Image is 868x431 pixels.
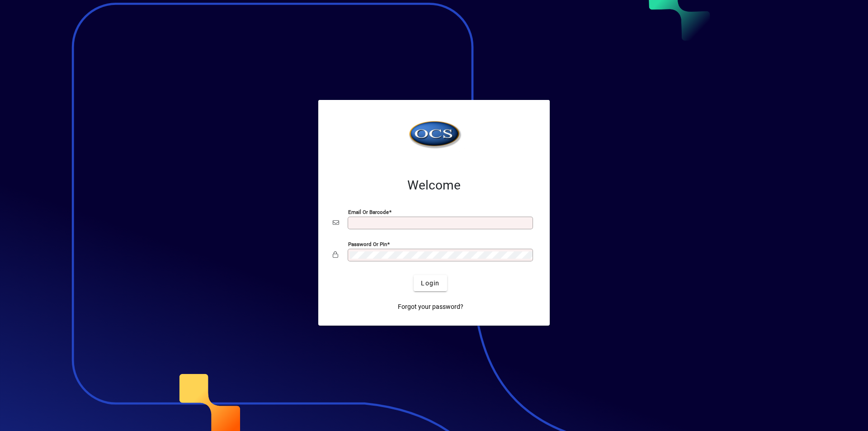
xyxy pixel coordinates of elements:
[333,178,535,193] h2: Welcome
[398,302,463,312] span: Forgot your password?
[421,279,439,288] span: Login
[394,298,467,315] a: Forgot your password?
[414,275,447,291] button: Login
[348,241,387,247] mat-label: Password or Pin
[348,209,389,215] mat-label: Email or Barcode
